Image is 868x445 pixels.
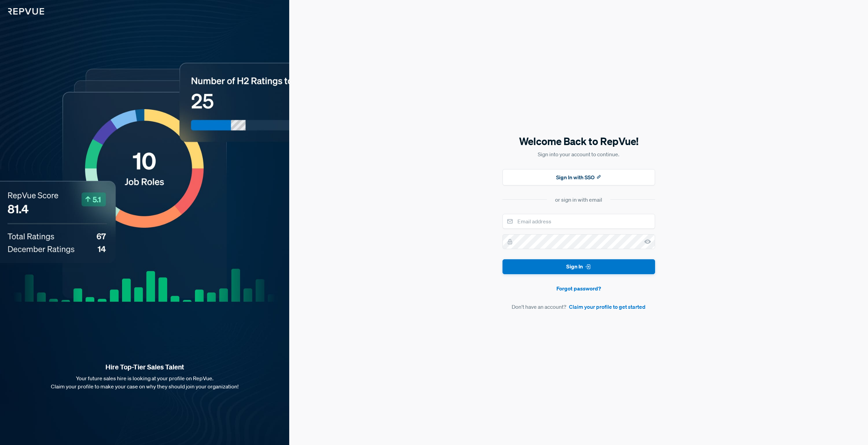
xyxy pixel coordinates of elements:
[502,284,655,292] a: Forgot password?
[502,150,655,158] p: Sign into your account to continue.
[502,134,655,148] h5: Welcome Back to RepVue!
[502,259,655,275] button: Sign In
[502,169,655,185] button: Sign In with SSO
[11,363,278,371] strong: Hire Top-Tier Sales Talent
[569,303,646,311] a: Claim your profile to get started
[502,214,655,229] input: Email address
[502,303,655,311] article: Don't have an account?
[555,196,602,204] div: or sign in with email
[11,374,278,390] p: Your future sales hire is looking at your profile on RepVue. Claim your profile to make your case...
